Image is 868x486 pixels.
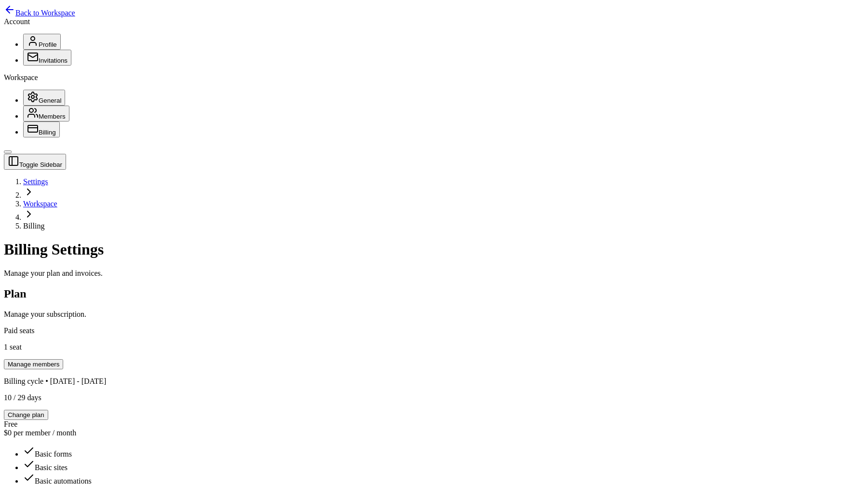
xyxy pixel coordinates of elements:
a: Profile [23,40,61,48]
p: Manage your plan and invoices. [4,269,864,278]
span: Billing [39,129,56,136]
span: Billing [23,222,44,230]
button: Profile [23,34,61,50]
div: Workspace [4,73,864,82]
a: Settings [23,177,48,186]
p: 1 seat [4,343,864,351]
button: Invitations [23,50,71,66]
a: Workspace [23,200,57,208]
span: Basic automations [35,477,92,485]
span: Profile [39,41,57,48]
nav: breadcrumb [4,177,864,230]
span: Toggle Sidebar [19,161,62,168]
a: Members [23,112,69,120]
span: Members [39,113,66,120]
button: Toggle Sidebar [4,150,12,153]
span: General [39,97,61,104]
a: Back to Workspace [4,9,75,17]
h2: Plan [4,287,864,300]
p: Manage your subscription. [4,310,864,319]
button: Members [23,106,69,121]
span: Invitations [39,57,68,64]
button: General [23,90,65,106]
p: Billing cycle • [DATE] - [DATE] [4,377,864,386]
p: Paid seats [4,326,864,335]
div: Account [4,17,864,26]
a: General [23,96,65,104]
span: Basic sites [35,463,68,472]
a: Billing [23,128,60,136]
h1: Billing Settings [4,241,864,258]
span: Basic forms [35,450,72,458]
p: 10 / 29 days [4,393,864,402]
button: Change plan [4,410,48,420]
div: $0 per member / month [4,429,864,437]
span: Back to Workspace [15,9,75,17]
button: Billing [23,121,60,137]
button: Toggle Sidebar [4,154,66,170]
button: Manage members [4,359,63,369]
a: Invitations [23,56,71,64]
div: Free [4,420,864,429]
